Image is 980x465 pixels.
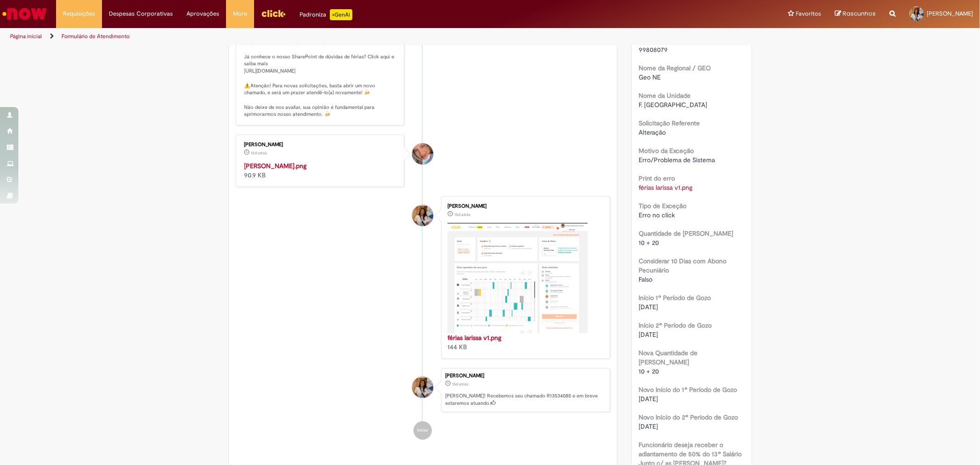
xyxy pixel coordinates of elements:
[639,422,658,431] span: [DATE]
[639,349,697,366] b: Nova Quantidade de [PERSON_NAME]
[639,174,675,182] b: Print do erro
[639,211,675,219] span: Erro no click
[639,294,711,302] b: Início 1º Período de Gozo
[10,33,42,40] a: Página inicial
[639,367,659,375] span: 10 + 20
[251,150,267,156] time: 17/09/2025 16:24:02
[412,143,433,164] div: Jacqueline Andrade Galani
[927,10,973,17] span: [PERSON_NAME]
[445,373,605,379] div: [PERSON_NAME]
[639,202,686,210] b: Tipo de Exceção
[796,9,821,18] span: Favoritos
[639,395,658,403] span: [DATE]
[639,257,726,274] b: Considerar 10 Dias com Abono Pecuniário
[639,128,666,136] span: Alteração
[639,330,658,339] span: [DATE]
[244,142,397,147] div: [PERSON_NAME]
[639,147,694,155] b: Motivo da Exceção
[7,28,646,45] ul: Trilhas de página
[233,9,247,18] span: More
[452,381,468,387] span: 15d atrás
[639,183,692,192] a: Download de férias larissa v1.png
[843,9,876,18] span: Rascunhos
[639,321,712,329] b: Início 2º Período de Gozo
[454,212,470,217] span: 15d atrás
[639,156,715,164] span: Erro/Problema de Sistema
[62,33,130,40] a: Formulário de Atendimento
[412,205,433,226] div: Larissa Fernandes Correia Menezes
[639,73,661,81] span: Geo NE
[412,377,433,398] div: Larissa Fernandes Correia Menezes
[452,381,468,387] time: 15/09/2025 08:33:33
[639,91,691,100] b: Nome da Unidade
[639,386,737,394] b: Novo Início do 1º Período de Gozo
[639,303,658,311] span: [DATE]
[639,275,652,284] span: Falso
[251,150,267,156] span: 12d atrás
[236,368,611,412] li: Larissa Fernandes Correia Menezes
[639,238,659,247] span: 10 + 20
[300,9,352,20] div: Padroniza
[639,45,668,54] span: 99808079
[109,9,173,18] span: Despesas Corporativas
[639,119,700,127] b: Solicitação Referente
[448,204,600,209] div: [PERSON_NAME]
[639,413,738,421] b: Novo Início do 2º Período de Gozo
[454,212,470,217] time: 15/09/2025 08:30:31
[187,9,219,18] span: Aprovações
[639,101,707,109] span: F. [GEOGRAPHIC_DATA]
[63,9,95,18] span: Requisições
[330,9,352,20] p: +GenAi
[448,333,600,352] div: 144 KB
[448,334,501,342] a: férias larissa v1.png
[835,10,876,18] a: Rascunhos
[261,6,286,20] img: click_logo_yellow_360x200.png
[639,229,733,238] b: Quantidade de [PERSON_NAME]
[244,161,397,180] div: 90.9 KB
[244,162,307,170] a: [PERSON_NAME].png
[639,64,711,72] b: Nome da Regional / GEO
[445,392,605,407] p: [PERSON_NAME]! Recebemos seu chamado R13534085 e em breve estaremos atuando.
[1,5,48,23] img: ServiceNow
